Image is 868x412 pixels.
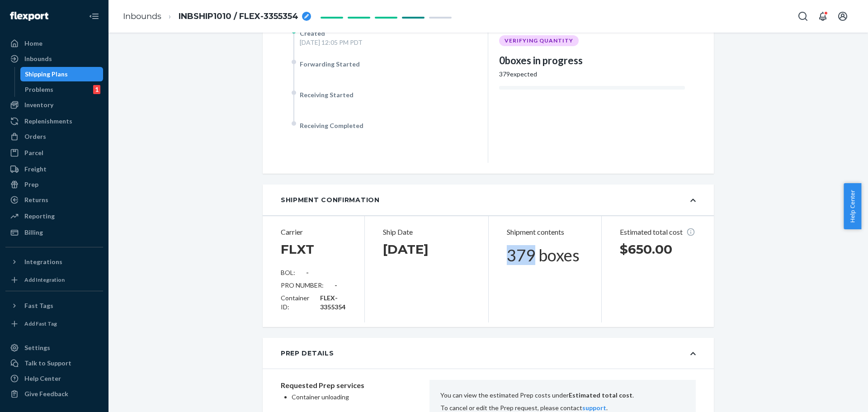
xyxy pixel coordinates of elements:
a: Inbounds [5,52,103,66]
div: - [335,281,337,290]
button: Integrations [5,255,103,269]
div: Inbounds [24,54,52,63]
a: Reporting [5,209,103,223]
span: Forwarding Started [300,60,360,68]
div: Replenishments [24,117,72,126]
button: Open account menu [834,7,852,25]
b: Estimated total cost [569,391,632,399]
div: Add Fast Tag [24,320,57,327]
div: Prep Details [281,349,334,358]
div: Orders [24,132,46,141]
div: PRO NUMBER: [281,281,346,290]
h1: [DATE] [383,241,429,257]
div: Settings [24,343,50,352]
a: Orders [5,129,103,144]
button: Help Center [844,183,861,229]
div: Add Integration [24,276,65,284]
p: Estimated total cost [620,227,696,237]
div: Shipment Confirmation [281,195,380,204]
h1: FLXT [281,241,314,257]
a: Settings [5,341,103,355]
button: Close Navigation [85,7,103,25]
p: Carrier [281,227,346,237]
div: Help Center [24,374,61,383]
div: - [306,268,309,277]
span: Receiving Started [300,91,354,99]
a: Add Fast Tag [5,317,103,331]
a: Talk to Support [5,356,103,370]
a: Freight [5,162,103,176]
a: Prep [5,177,103,192]
div: 379 expected [499,70,685,79]
a: Problems1 [20,82,104,97]
div: [DATE] 12:05 PM PDT [300,38,363,47]
div: Parcel [24,148,43,157]
h1: $650.00 [620,241,696,257]
div: 1 [93,85,100,94]
div: Shipping Plans [25,70,68,79]
img: Flexport logo [10,12,48,21]
p: You can view the estimated Prep costs under . [440,391,685,400]
a: Parcel [5,146,103,160]
div: Container ID: [281,294,346,312]
a: Home [5,36,103,51]
h1: 379 boxes [507,246,583,265]
p: Shipment contents [507,227,583,237]
div: Problems [25,85,53,94]
div: BOL: [281,268,346,277]
a: Replenishments [5,114,103,128]
a: Inbounds [123,11,161,21]
button: Give Feedback [5,387,103,401]
a: Add Integration [5,273,103,287]
ol: breadcrumbs [116,3,318,30]
div: Returns [24,195,48,204]
div: Integrations [24,257,62,266]
a: Inventory [5,98,103,112]
div: Prep [24,180,38,189]
p: Container unloading [292,393,393,402]
div: FLEX-3355354 [320,294,346,312]
div: Freight [24,165,47,174]
a: Billing [5,225,103,240]
div: Home [24,39,42,48]
button: Fast Tags [5,298,103,313]
button: Open Search Box [794,7,812,25]
span: Created [300,29,325,37]
div: Inventory [24,100,53,109]
button: Open notifications [814,7,832,25]
span: INBSHIP1010 / FLEX-3355354 [179,11,298,23]
div: Talk to Support [24,359,71,368]
p: Ship Date [383,227,470,237]
p: Requested Prep services [281,380,393,391]
div: 0 boxes in progress [499,53,685,67]
a: Shipping Plans [20,67,104,81]
a: support [582,404,606,412]
div: Fast Tags [24,301,53,310]
a: Returns [5,193,103,207]
div: Reporting [24,212,55,221]
div: Give Feedback [24,389,68,398]
span: VERIFYING QUANTITY [505,37,573,44]
span: Receiving Completed [300,122,363,129]
a: Help Center [5,371,103,386]
div: Billing [24,228,43,237]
